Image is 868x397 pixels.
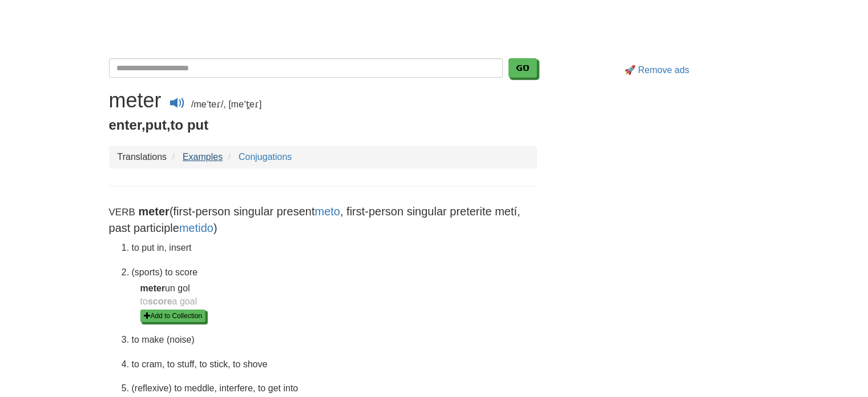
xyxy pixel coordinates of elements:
[171,117,209,133] span: to put
[314,205,340,218] a: meto
[109,115,537,135] p: , ,
[109,89,162,112] h1: meter
[624,65,689,75] a: 🚀 Remove ads
[109,89,537,115] div: /meˈteɾ/, [meˈt̪eɾ]
[132,334,537,347] li: to make (noise)
[132,266,537,322] li: (sports) to score
[148,296,172,306] b: score
[140,282,537,295] dt: un gol
[109,117,142,133] span: enter
[132,358,537,371] li: to cram, to stuff, to stick, to shove
[132,382,537,395] li: (reflexive) to meddle, interfere, to get into
[508,58,537,78] button: Go
[109,207,135,218] small: Verb
[179,222,213,234] a: metido
[132,242,537,255] li: to put in, insert
[239,152,292,162] a: Conjugations
[146,117,167,133] span: put
[109,203,537,236] p: (first-person singular present , first-person singular preterite metí, past participle )
[140,310,206,322] button: Add to Collection
[138,205,169,218] strong: meter
[140,295,537,322] dd: to a goal
[118,151,167,164] li: Translations
[164,94,191,115] button: Play audio meter
[183,152,223,162] a: Examples
[109,58,503,78] input: Translate Spanish-English
[140,283,165,293] b: meter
